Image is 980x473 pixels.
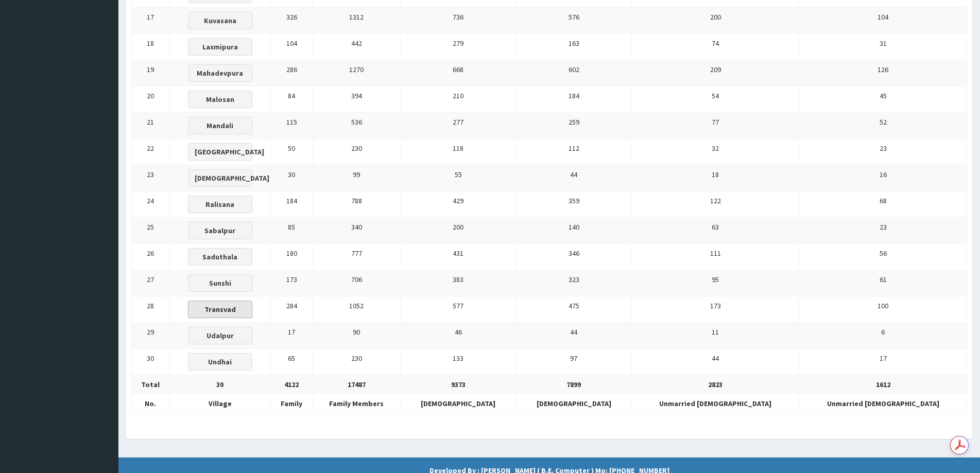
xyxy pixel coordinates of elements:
[516,394,631,413] th: [DEMOGRAPHIC_DATA]
[313,34,400,60] td: 442
[132,8,169,34] td: 17
[516,139,631,165] td: 112
[401,191,516,218] td: 429
[401,349,516,375] td: 133
[799,139,967,165] td: 23
[516,323,631,349] td: 44
[313,86,400,113] td: 394
[271,244,313,270] td: 180
[313,296,400,323] td: 1052
[206,95,234,104] b: Malosan
[188,301,252,318] button: Transvad
[631,349,799,375] td: 44
[188,196,252,213] button: Ralisana
[188,274,252,292] button: Sunshi
[401,375,516,394] th: 9373
[401,394,516,413] th: [DEMOGRAPHIC_DATA]
[313,375,400,394] th: 17487
[132,375,169,394] th: Total
[132,86,169,113] td: 20
[132,296,169,323] td: 28
[799,349,967,375] td: 17
[188,38,252,56] button: Laxmipura
[799,60,967,86] td: 126
[516,349,631,375] td: 97
[516,8,631,34] td: 576
[631,270,799,296] td: 95
[313,394,400,413] th: Family Members
[631,375,799,394] th: 2823
[188,117,252,134] button: Mandali
[271,270,313,296] td: 173
[401,86,516,113] td: 210
[188,169,252,187] button: [DEMOGRAPHIC_DATA]
[271,296,313,323] td: 284
[204,16,236,25] b: Kuvasana
[188,327,252,344] button: Udalpur
[401,218,516,244] td: 200
[401,244,516,270] td: 431
[188,222,252,239] button: Sabalpur
[188,91,252,108] button: Malosan
[209,278,231,288] b: Sunshi
[313,139,400,165] td: 230
[132,394,169,413] th: No.
[202,252,237,261] b: Saduthala
[271,60,313,86] td: 286
[271,8,313,34] td: 326
[401,139,516,165] td: 118
[271,394,313,413] th: Family
[631,60,799,86] td: 209
[188,353,252,371] button: Undhai
[631,8,799,34] td: 200
[132,113,169,139] td: 21
[516,86,631,113] td: 184
[799,191,967,218] td: 68
[631,165,799,191] td: 18
[271,86,313,113] td: 84
[132,191,169,218] td: 24
[271,218,313,244] td: 85
[799,218,967,244] td: 23
[799,86,967,113] td: 45
[799,8,967,34] td: 104
[204,226,235,235] b: Sabalpur
[132,139,169,165] td: 22
[631,191,799,218] td: 122
[313,244,400,270] td: 777
[271,165,313,191] td: 30
[516,60,631,86] td: 602
[401,34,516,60] td: 279
[204,305,236,314] b: Transvad
[188,12,252,29] button: Kuvasana
[132,270,169,296] td: 27
[799,270,967,296] td: 61
[169,375,271,394] th: 30
[516,270,631,296] td: 323
[631,394,799,413] th: Unmarried [DEMOGRAPHIC_DATA]
[202,42,238,51] b: Laxmipura
[631,323,799,349] td: 11
[516,375,631,394] th: 7899
[271,349,313,375] td: 65
[195,173,269,183] b: [DEMOGRAPHIC_DATA]
[401,60,516,86] td: 668
[271,191,313,218] td: 184
[799,394,967,413] th: Unmarried [DEMOGRAPHIC_DATA]
[799,34,967,60] td: 31
[401,113,516,139] td: 277
[169,394,271,413] th: Village
[799,323,967,349] td: 6
[631,139,799,165] td: 32
[313,270,400,296] td: 706
[313,60,400,86] td: 1270
[132,244,169,270] td: 26
[799,165,967,191] td: 16
[516,296,631,323] td: 475
[516,191,631,218] td: 359
[132,323,169,349] td: 29
[208,357,232,366] b: Undhai
[631,244,799,270] td: 111
[271,139,313,165] td: 50
[195,147,264,156] b: [GEOGRAPHIC_DATA]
